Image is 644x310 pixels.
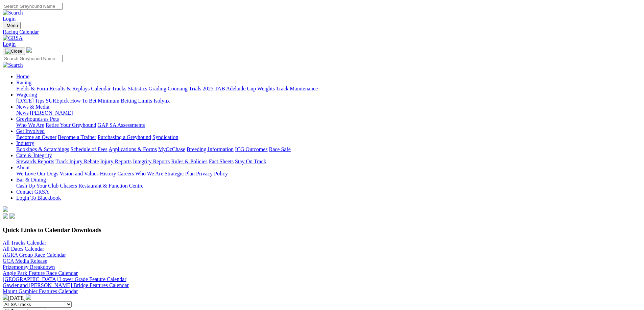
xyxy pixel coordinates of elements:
[98,134,151,140] a: Purchasing a Greyhound
[3,282,129,288] a: Gawler and [PERSON_NAME] Bridge Features Calendar
[70,98,97,104] a: How To Bet
[3,270,78,276] a: Angle Park Feature Race Calendar
[235,146,267,152] a: ICG Outcomes
[46,122,96,128] a: Retire Your Greyhound
[109,146,157,152] a: Applications & Forms
[3,62,23,68] img: Search
[117,171,134,176] a: Careers
[16,74,29,79] a: Home
[16,80,31,85] a: Racing
[196,171,228,176] a: Privacy Policy
[128,86,147,91] a: Statistics
[55,159,99,164] a: Track Injury Rebate
[153,98,170,104] a: Isolynx
[133,159,170,164] a: Integrity Reports
[49,86,90,91] a: Results & Replays
[235,159,266,164] a: Stay On Track
[3,288,78,294] a: Mount Gambier Features Calendar
[16,146,641,152] div: Industry
[58,134,96,140] a: Become a Trainer
[3,3,63,10] input: Search
[16,189,49,195] a: Contact GRSA
[112,86,126,91] a: Tracks
[3,276,126,282] a: [GEOGRAPHIC_DATA] Lower Grade Feature Calendar
[3,226,641,234] h3: Quick Links to Calendar Downloads
[16,183,58,189] a: Cash Up Your Club
[276,86,318,91] a: Track Maintenance
[16,171,58,176] a: We Love Our Dogs
[202,86,256,91] a: 2025 TAB Adelaide Cup
[209,159,234,164] a: Fact Sheets
[26,47,32,53] img: logo-grsa-white.png
[16,110,641,116] div: News & Media
[257,86,275,91] a: Weights
[98,98,152,104] a: Minimum Betting Limits
[16,134,641,140] div: Get Involved
[171,159,208,164] a: Rules & Policies
[3,35,23,41] img: GRSA
[9,213,15,219] img: twitter.svg
[3,246,44,252] a: All Dates Calendar
[16,159,54,164] a: Stewards Reports
[7,23,18,28] span: Menu
[3,206,8,212] img: logo-grsa-white.png
[16,159,641,165] div: Care & Integrity
[3,41,16,47] a: Login
[189,86,201,91] a: Trials
[16,122,44,128] a: Who We Are
[16,134,56,140] a: Become an Owner
[16,171,641,177] div: About
[3,213,8,219] img: facebook.svg
[46,98,69,104] a: SUREpick
[5,49,22,54] img: Close
[16,98,44,104] a: [DATE] Tips
[16,110,28,116] a: News
[168,86,188,91] a: Coursing
[3,252,66,258] a: AGRA Group Race Calendar
[3,240,46,246] a: All Tracks Calendar
[98,122,145,128] a: GAP SA Assessments
[16,98,641,104] div: Wagering
[16,128,45,134] a: Get Involved
[3,294,641,301] div: [DATE]
[59,171,98,176] a: Vision and Values
[3,264,55,270] a: Prizemoney Breakdown
[16,195,61,201] a: Login To Blackbook
[16,92,37,97] a: Wagering
[16,116,59,122] a: Greyhounds as Pets
[16,177,46,182] a: Bar & Dining
[16,122,641,128] div: Greyhounds as Pets
[16,152,52,158] a: Care & Integrity
[26,294,31,300] img: chevron-right-pager-white.svg
[100,159,132,164] a: Injury Reports
[16,183,641,189] div: Bar & Dining
[16,165,30,170] a: About
[3,294,8,300] img: chevron-left-pager-white.svg
[3,258,47,264] a: GCA Media Release
[16,140,34,146] a: Industry
[91,86,111,91] a: Calendar
[100,171,116,176] a: History
[60,183,143,189] a: Chasers Restaurant & Function Centre
[3,10,23,16] img: Search
[70,146,107,152] a: Schedule of Fees
[165,171,195,176] a: Strategic Plan
[158,146,185,152] a: MyOzChase
[16,86,48,91] a: Fields & Form
[16,86,641,92] div: Racing
[135,171,163,176] a: Who We Are
[3,22,21,29] button: Toggle navigation
[269,146,290,152] a: Race Safe
[149,86,166,91] a: Grading
[152,134,178,140] a: Syndication
[3,55,63,62] input: Search
[3,48,25,55] button: Toggle navigation
[16,146,69,152] a: Bookings & Scratchings
[3,29,641,35] a: Racing Calendar
[3,16,16,22] a: Login
[187,146,234,152] a: Breeding Information
[30,110,73,116] a: [PERSON_NAME]
[16,104,49,110] a: News & Media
